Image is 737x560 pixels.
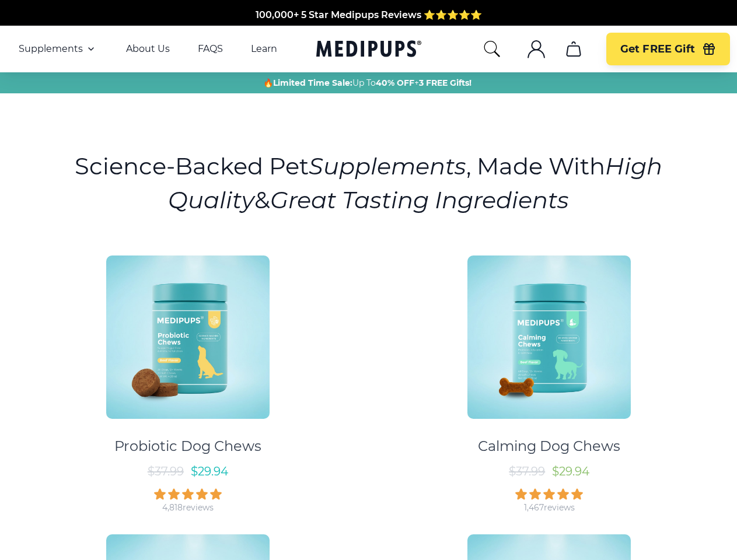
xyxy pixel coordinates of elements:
[198,43,223,55] a: FAQS
[467,256,631,419] img: Calming Dog Chews - Medipups
[114,437,261,455] div: Probiotic Dog Chews
[316,38,421,62] a: Medipups
[263,77,471,89] span: 🔥 Up To +
[251,43,277,55] a: Learn
[606,33,730,65] button: Get FREE Gift
[174,23,563,34] span: Made In The [GEOGRAPHIC_DATA] from domestic & globally sourced ingredients
[191,464,228,478] span: $ 29.94
[270,185,569,214] i: Great Tasting Ingredients
[19,42,98,56] button: Supplements
[162,502,214,513] div: 4,818 reviews
[256,9,482,20] span: 100,000+ 5 Star Medipups Reviews ⭐️⭐️⭐️⭐️⭐️
[560,35,588,63] button: cart
[148,464,184,478] span: $ 37.99
[483,40,501,58] button: search
[374,245,725,513] a: Calming Dog Chews - MedipupsCalming Dog Chews$37.99$29.941,467reviews
[12,245,364,513] a: Probiotic Dog Chews - MedipupsProbiotic Dog Chews$37.99$29.944,818reviews
[106,256,270,419] img: Probiotic Dog Chews - Medipups
[552,464,589,478] span: $ 29.94
[19,43,83,55] span: Supplements
[74,149,663,217] h1: Science-Backed Pet , Made With &
[620,43,695,56] span: Get FREE Gift
[509,464,545,478] span: $ 37.99
[126,43,170,55] a: About Us
[522,35,550,63] button: account
[478,437,620,455] div: Calming Dog Chews
[309,152,466,180] i: Supplements
[524,502,575,513] div: 1,467 reviews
